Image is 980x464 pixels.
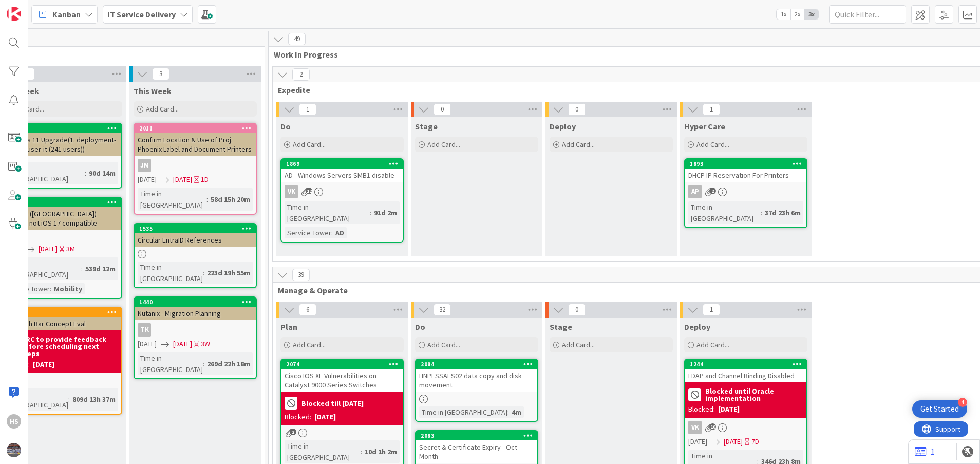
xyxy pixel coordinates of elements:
[509,406,524,418] div: 4m
[690,361,806,368] div: 1244
[281,159,403,169] div: 1869
[958,398,967,407] div: 4
[70,394,118,405] div: 809d 13h 37m
[173,174,192,185] span: [DATE]
[688,436,707,447] span: [DATE]
[201,174,209,185] div: 1D
[416,360,537,369] div: 2084
[421,361,537,368] div: 2084
[285,201,370,224] div: Time in [GEOGRAPHIC_DATA]
[562,340,595,349] span: Add Card...
[135,133,256,156] div: Confirm Location & Use of Proj. Phoenix Label and Document Printers
[285,440,361,463] div: Time in [GEOGRAPHIC_DATA]
[292,269,310,281] span: 39
[285,412,311,422] div: Blocked:
[152,68,169,80] span: 3
[416,369,537,392] div: HNPFSSAFS02 data copy and disk movement
[688,404,715,415] div: Blocked:
[684,121,725,132] span: Hyper Care
[135,298,256,320] div: 1440Nutanix - Migration Planning
[285,227,331,238] div: Service Tower
[51,283,85,294] div: Mobility
[68,394,70,405] span: :
[427,140,460,149] span: Add Card...
[138,188,206,211] div: Time in [GEOGRAPHIC_DATA]
[915,446,935,458] a: 1
[709,423,716,430] span: 10
[281,360,403,369] div: 2074
[203,267,204,279] span: :
[718,404,740,415] div: [DATE]
[7,7,21,21] img: Visit kanbanzone.com
[416,440,537,463] div: Secret & Certificate Expiry - Oct Month
[139,225,256,232] div: 1535
[285,185,298,198] div: VK
[135,124,256,156] div: 2011Confirm Location & Use of Proj. Phoenix Label and Document Printers
[685,369,806,382] div: LDAP and Channel Binding Disabled
[138,352,203,375] div: Time in [GEOGRAPHIC_DATA]
[138,339,157,349] span: [DATE]
[135,224,256,247] div: 1535Circular EntraID References
[568,304,586,316] span: 0
[550,322,572,332] span: Stage
[685,159,806,169] div: 1893
[696,340,729,349] span: Add Card...
[703,304,720,316] span: 1
[434,103,451,116] span: 0
[85,168,86,179] span: :
[203,358,204,369] span: :
[286,160,403,168] div: 1869
[39,244,58,254] span: [DATE]
[281,159,403,182] div: 1869AD - Windows Servers SMB1 disable
[281,185,403,198] div: VK
[5,125,121,132] div: 1928
[138,159,151,172] div: JM
[684,322,710,332] span: Deploy
[3,388,68,411] div: Time in [GEOGRAPHIC_DATA]
[421,432,537,439] div: 2083
[139,299,256,306] div: 1440
[50,283,51,294] span: :
[507,406,509,418] span: :
[550,121,576,132] span: Deploy
[83,263,118,274] div: 539d 12m
[703,103,720,116] span: 1
[688,421,702,434] div: VK
[829,5,906,24] input: Quick Filter...
[912,400,967,418] div: Open Get Started checklist, remaining modules: 4
[705,387,803,402] b: Blocked until Oracle implementation
[7,443,21,457] img: avatar
[281,369,403,392] div: Cisco IOS XE Vulnerabilities on Catalyst 9000 Series Switches
[135,159,256,172] div: JM
[135,323,256,337] div: TK
[135,124,256,133] div: 2011
[331,227,333,238] span: :
[81,263,83,274] span: :
[762,207,803,218] div: 37d 23h 6m
[290,429,296,435] span: 2
[761,207,762,218] span: :
[7,414,21,429] div: HS
[333,227,347,238] div: AD
[361,446,362,457] span: :
[86,168,118,179] div: 90d 14m
[685,185,806,198] div: AP
[419,406,507,418] div: Time in [GEOGRAPHIC_DATA]
[314,412,336,422] div: [DATE]
[685,421,806,434] div: VK
[138,174,157,185] span: [DATE]
[293,340,326,349] span: Add Card...
[206,194,208,205] span: :
[281,360,403,392] div: 2074Cisco IOS XE Vulnerabilities on Catalyst 9000 Series Switches
[299,103,316,116] span: 1
[434,304,451,316] span: 32
[280,322,297,332] span: Plan
[146,104,179,114] span: Add Card...
[281,169,403,182] div: AD - Windows Servers SMB1 disable
[33,359,54,370] div: [DATE]
[138,262,203,284] div: Time in [GEOGRAPHIC_DATA]
[135,224,256,233] div: 1535
[208,194,253,205] div: 58d 15h 20m
[685,360,806,382] div: 1244LDAP and Channel Binding Disabled
[362,446,400,457] div: 10d 1h 2m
